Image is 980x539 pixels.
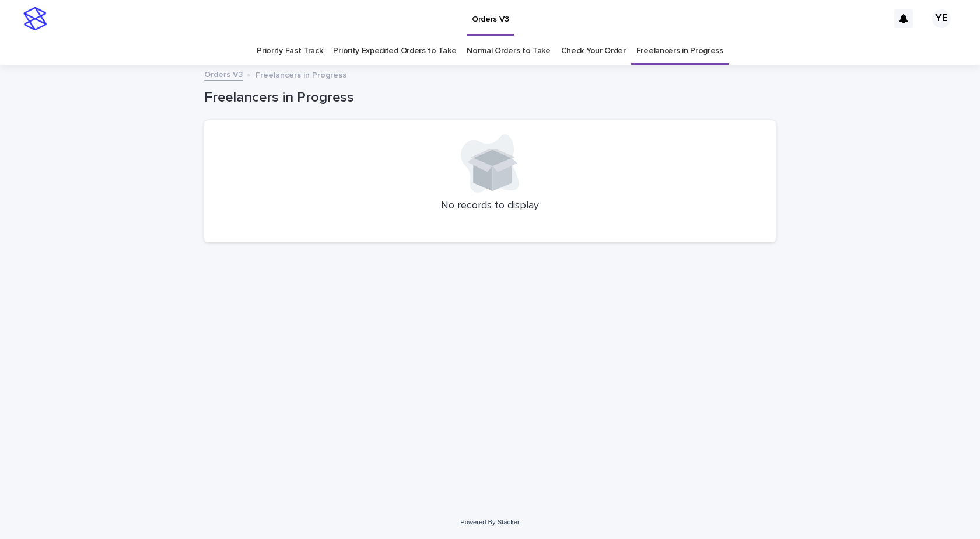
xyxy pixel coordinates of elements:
a: Priority Expedited Orders to Take [333,37,456,65]
p: Freelancers in Progress [256,68,346,81]
a: Powered By Stacker [460,519,519,526]
a: Normal Orders to Take [467,37,551,65]
a: Check Your Order [561,37,626,65]
a: Orders V3 [204,67,243,81]
p: No records to display [218,200,762,213]
a: Freelancers in Progress [636,37,723,65]
div: YE [932,9,951,28]
img: stacker-logo-s-only.png [23,7,47,30]
h1: Freelancers in Progress [204,89,776,106]
a: Priority Fast Track [257,37,323,65]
